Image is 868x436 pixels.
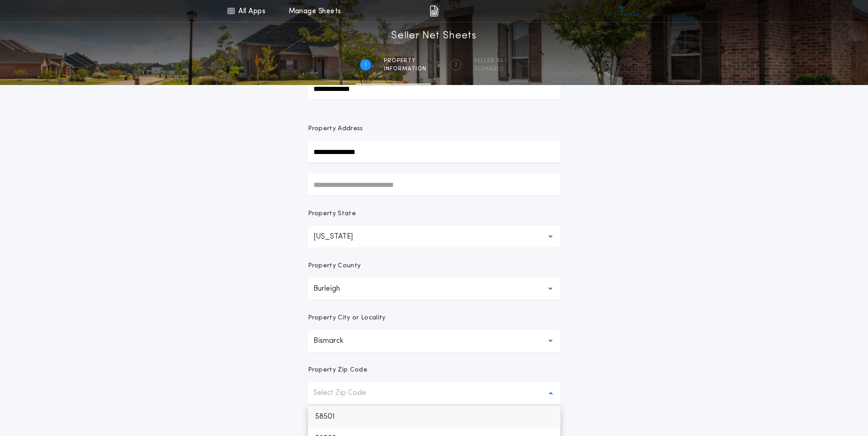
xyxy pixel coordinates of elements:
h1: Seller Net Sheets [391,29,477,43]
p: Bismarck [313,335,358,346]
p: Select Zip Code [313,388,381,399]
p: [US_STATE] [313,231,367,242]
span: SELLER NET [474,57,508,64]
p: Property City or Locality [308,314,386,323]
p: Property State [308,209,356,218]
input: Prepared For [308,78,561,100]
span: information [384,65,426,73]
button: [US_STATE] [308,226,561,248]
p: Burleigh [313,283,355,294]
button: Burleigh [308,278,561,300]
p: Property County [308,261,361,271]
h2: 1 [365,61,367,69]
img: img [430,5,438,16]
p: Property Zip Code [308,366,367,375]
h2: 2 [454,61,458,69]
img: vs-icon [605,6,639,16]
p: 58501 [308,406,561,428]
button: Bismarck [308,330,561,352]
p: Property Address [308,124,561,133]
span: Property [384,57,426,64]
button: Select Zip Code [308,382,561,404]
span: SCENARIO [474,65,508,73]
